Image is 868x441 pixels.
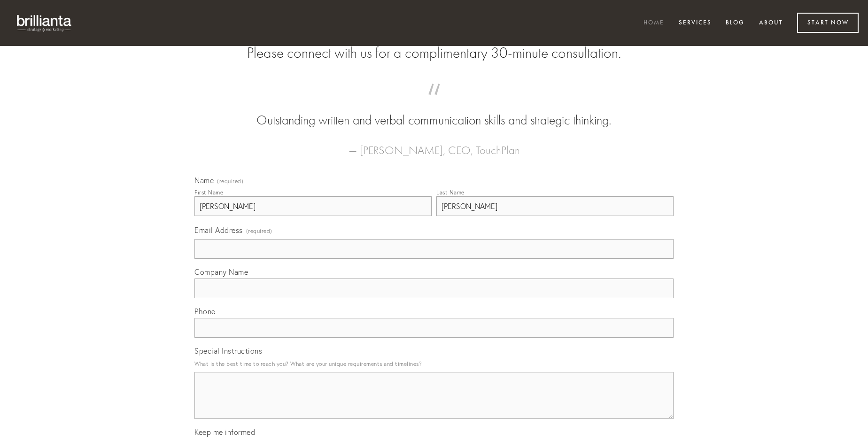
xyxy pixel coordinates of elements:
[797,13,859,33] a: Start Now
[194,267,248,277] span: Company Name
[194,427,255,437] span: Keep me informed
[194,346,262,356] span: Special Instructions
[194,307,216,316] span: Phone
[194,176,214,185] span: Name
[753,15,789,31] a: About
[9,9,80,37] img: brillianta - research, strategy, marketing
[637,15,670,31] a: Home
[217,178,243,184] span: (required)
[194,44,674,62] h2: Please connect with us for a complimentary 30-minute consultation.
[209,93,659,130] blockquote: Outstanding written and verbal communication skills and strategic thinking.
[436,189,465,196] div: Last Name
[194,357,674,370] p: What is the best time to reach you? What are your unique requirements and timelines?
[673,15,718,31] a: Services
[209,130,659,160] figcaption: — [PERSON_NAME], CEO, TouchPlan
[194,189,223,196] div: First Name
[246,224,272,237] span: (required)
[720,15,751,31] a: Blog
[209,93,659,111] span: “
[194,225,243,235] span: Email Address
